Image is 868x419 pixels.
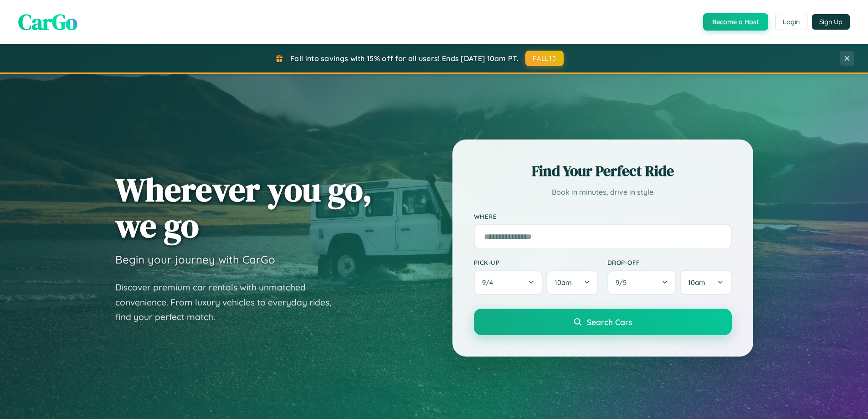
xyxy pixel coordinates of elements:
[474,270,543,295] button: 9/4
[482,278,498,287] span: 9 / 4
[688,278,705,287] span: 10am
[290,54,519,63] span: Fall into savings with 15% off for all users! Ends [DATE] 10am PT.
[474,309,732,335] button: Search Cars
[775,14,807,30] button: Login
[474,161,732,181] h2: Find Your Perfect Ride
[607,270,677,295] button: 9/5
[115,171,372,243] h1: Wherever you go, we go
[546,270,598,295] button: 10am
[587,317,632,327] span: Search Cars
[525,51,564,66] button: FALL15
[680,270,731,295] button: 10am
[115,280,343,325] p: Discover premium car rentals with unmatched convenience. From luxury vehicles to everyday rides, ...
[474,212,732,220] label: Where
[474,259,598,266] label: Pick-up
[18,7,77,37] span: CarGo
[812,14,850,30] button: Sign Up
[555,278,572,287] span: 10am
[115,253,275,266] h3: Begin your journey with CarGo
[703,13,768,31] button: Become a Host
[607,259,732,266] label: Drop-off
[474,186,732,199] p: Book in minutes, drive in style
[616,278,631,287] span: 9 / 5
